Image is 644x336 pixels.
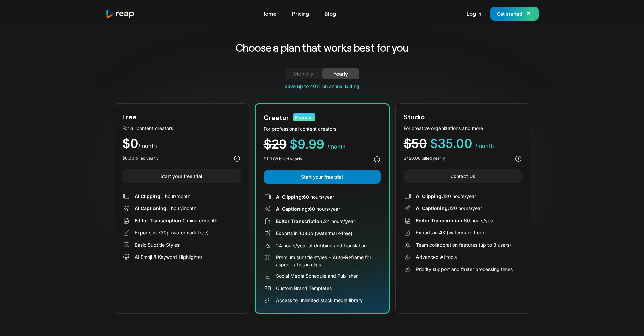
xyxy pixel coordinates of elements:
a: Blog [321,8,339,19]
a: Start your free trial [264,170,381,184]
div: Popular [293,113,315,121]
a: Log in [463,8,485,19]
div: Advanced AI tools [416,253,457,261]
span: $35.00 [430,136,472,151]
div: 60 hours/year [276,205,340,212]
span: /month [138,142,157,149]
span: Editor Transcription: [135,218,183,223]
h2: Choose a plan that works best for you [183,41,461,55]
div: 120 hours/year [416,193,476,200]
span: AI Captioning: [416,205,449,211]
div: Basic Subtitle Styles [135,241,180,248]
div: 120 hours/year [416,205,482,212]
div: Exports in 720p (watermark-free) [135,229,209,236]
div: 0 minute/month [135,217,217,224]
div: 1 hour/month [135,193,190,200]
div: Premium subtitle styles + Auto-Reframe for aspect ratios in clips [276,254,381,268]
div: 60 hours/year [416,217,495,224]
div: Custom Brand Templates [276,285,332,292]
a: Pricing [289,8,312,19]
div: Free [122,112,137,122]
div: $119.88 billed yearly [264,156,302,162]
span: AI Captioning: [135,205,168,211]
div: For professional content creators [264,125,381,132]
div: For all content creators [122,125,241,132]
div: 1 hour/month [135,205,196,212]
div: Exports in 1080p (watermark-free) [276,230,352,237]
div: Yearly [330,70,351,78]
span: Editor Transcription: [276,218,324,224]
span: AI Clipping: [276,194,303,200]
div: $0.00 billed yearly [122,155,159,161]
img: reap logo [106,9,135,18]
div: Social Media Schedule and Publisher [276,272,358,279]
div: Studio [404,112,425,122]
span: Editor Transcription: [416,218,464,223]
div: $420.00 billed yearly [404,155,445,161]
div: Team collaboration features (up to 3 users) [416,241,511,248]
span: AI Clipping: [416,193,443,199]
div: Exports in 4K (watermark-free) [416,229,484,236]
span: AI Captioning: [276,206,309,212]
a: home [106,9,135,18]
div: Monthly [293,70,314,78]
div: For creative organizations and more [404,125,522,132]
div: Creator [264,112,289,122]
div: 60 hours/year [276,193,334,200]
div: 24 hours/year [276,218,355,225]
a: Contact Us [404,169,522,183]
span: /month [327,143,346,150]
span: AI Clipping: [135,193,162,199]
span: $50 [404,136,427,151]
span: $29 [264,137,287,152]
div: 24 hours/year of dubbing and translation [276,242,367,249]
a: Home [258,8,280,19]
div: Access to unlimited stock media library [276,297,363,304]
div: AI Emoji & Keyword Highlighter [135,253,202,261]
span: /month [475,142,494,149]
div: Get started [497,10,522,17]
div: $0 [122,137,241,150]
span: $9.99 [290,137,324,152]
a: Get started [490,7,539,21]
div: Priority support and faster processing times [416,266,513,273]
a: Start your free trial [122,169,241,183]
div: Save up to 40% on annual billing [114,83,530,90]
